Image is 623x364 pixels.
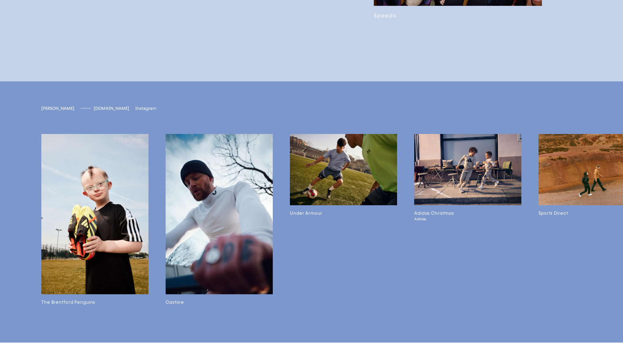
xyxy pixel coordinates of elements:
span: [PERSON_NAME] [41,106,74,111]
h3: Adidas Christmas [414,210,521,217]
h3: Under Armour [290,210,397,217]
a: Castore [166,134,273,306]
a: Under Armour [290,134,397,306]
a: The Brentford Penguins [41,134,148,306]
a: Website[DOMAIN_NAME] [94,106,129,111]
a: Site by Patron Studio [538,358,582,363]
span: Jazz up your Inbox [47,358,88,363]
h3: The Brentford Penguins [41,299,148,306]
a: Instagram [135,358,156,363]
button: Jazz up your Inbox [47,358,97,363]
a: Linkedin [163,358,180,363]
a: Part of At Collective [490,358,531,363]
span: Adidas [414,217,511,221]
a: Instagramiwillphoto [135,106,156,111]
h3: Castore [166,299,273,306]
a: Contact [110,358,127,363]
a: Adidas ChristmasAdidas [414,134,521,306]
span: Instagram [135,106,156,111]
span: [DOMAIN_NAME] [94,106,129,111]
